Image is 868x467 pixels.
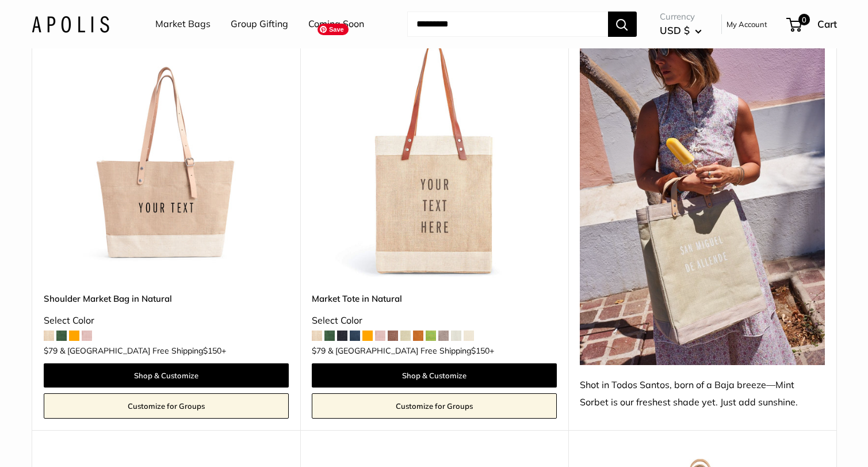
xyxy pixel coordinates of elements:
[308,16,364,33] a: Coming Soon
[44,393,289,419] a: Customize for Groups
[407,12,608,37] input: Search...
[660,9,702,25] span: Currency
[44,312,289,329] div: Select Color
[726,17,767,31] a: My Account
[312,35,557,280] a: description_Make it yours with custom printed text.description_The Original Market bag in its 4 n...
[32,16,109,32] img: Apolis
[318,24,349,35] span: Save
[580,377,825,411] div: Shot in Todos Santos, born of a Baja breeze—Mint Sorbet is our freshest shade yet. Just add sunsh...
[608,12,637,37] button: Search
[60,347,226,355] span: & [GEOGRAPHIC_DATA] Free Shipping +
[312,363,557,388] a: Shop & Customize
[44,35,289,280] a: Shoulder Market Bag in NaturalShoulder Market Bag in Natural
[471,345,490,356] span: $150
[660,21,702,40] button: USD $
[817,18,837,30] span: Cart
[155,16,211,33] a: Market Bags
[44,363,289,388] a: Shop & Customize
[580,35,825,365] img: Shot in Todos Santos, born of a Baja breeze—Mint Sorbet is our freshest shade yet. Just add sunsh...
[44,292,289,305] a: Shoulder Market Bag in Natural
[312,292,557,305] a: Market Tote in Natural
[312,345,326,356] span: $79
[231,16,288,33] a: Group Gifting
[660,24,690,36] span: USD $
[798,14,809,25] span: 0
[328,347,494,355] span: & [GEOGRAPHIC_DATA] Free Shipping +
[44,345,58,356] span: $79
[312,312,557,329] div: Select Color
[44,35,289,280] img: Shoulder Market Bag in Natural
[312,393,557,419] a: Customize for Groups
[203,345,221,356] span: $150
[787,15,837,33] a: 0 Cart
[312,35,557,280] img: description_Make it yours with custom printed text.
